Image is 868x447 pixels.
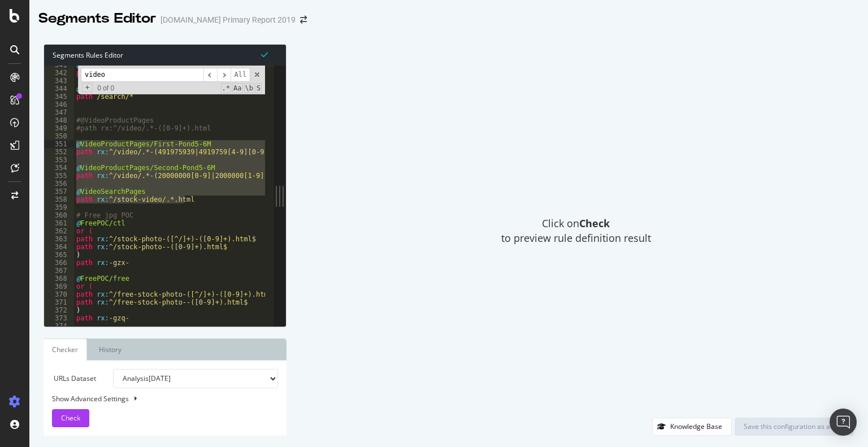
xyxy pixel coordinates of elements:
a: History [90,338,131,361]
span: Toggle Replace mode [82,83,93,92]
div: 371 [44,298,74,306]
button: Check [52,409,89,427]
div: Save this configuration as active [744,422,845,431]
div: 346 [44,101,74,109]
div: 345 [44,93,74,101]
input: Search for [81,68,203,82]
div: 354 [44,164,74,172]
label: URLs Dataset [44,369,105,388]
span: Alt-Enter [231,68,251,82]
div: 348 [44,116,74,124]
div: 350 [44,132,74,140]
div: 370 [44,290,74,298]
div: 362 [44,227,74,235]
a: Knowledge Base [652,422,732,431]
div: [DOMAIN_NAME] Primary Report 2019 [160,14,296,25]
div: Knowledge Base [670,422,722,431]
span: RegExp Search [221,83,231,93]
span: CaseSensitive Search [232,83,242,93]
div: 351 [44,140,74,148]
span: Click on to preview rule definition result [501,216,651,245]
div: 365 [44,251,74,259]
div: 373 [44,314,74,322]
span: Whole Word Search [244,83,254,93]
button: Knowledge Base [652,418,732,436]
div: 342 [44,69,74,77]
span: ​ [203,68,217,82]
div: Segments Editor [38,9,156,28]
div: 363 [44,235,74,243]
div: 367 [44,267,74,275]
span: ​ [217,68,231,82]
div: 374 [44,322,74,330]
div: 349 [44,124,74,132]
div: 355 [44,172,74,180]
div: Show Advanced Settings [44,394,270,403]
div: 360 [44,211,74,219]
strong: Check [579,216,610,230]
div: 372 [44,306,74,314]
div: 343 [44,77,74,85]
div: Open Intercom Messenger [830,409,857,436]
div: arrow-right-arrow-left [300,16,307,24]
div: 359 [44,203,74,211]
div: 358 [44,196,74,203]
span: Check [61,413,80,423]
div: 353 [44,156,74,164]
div: 344 [44,85,74,93]
div: 361 [44,219,74,227]
span: Syntax is valid [261,49,268,60]
div: Segments Rules Editor [44,45,286,66]
div: 357 [44,188,74,196]
span: 0 of 0 [93,84,119,92]
div: 347 [44,109,74,116]
button: Save this configuration as active [735,418,854,436]
div: 352 [44,148,74,156]
div: 368 [44,275,74,283]
a: Checker [44,338,87,361]
div: 369 [44,283,74,290]
div: 356 [44,180,74,188]
div: 366 [44,259,74,267]
span: Search In Selection [255,83,262,93]
div: 364 [44,243,74,251]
